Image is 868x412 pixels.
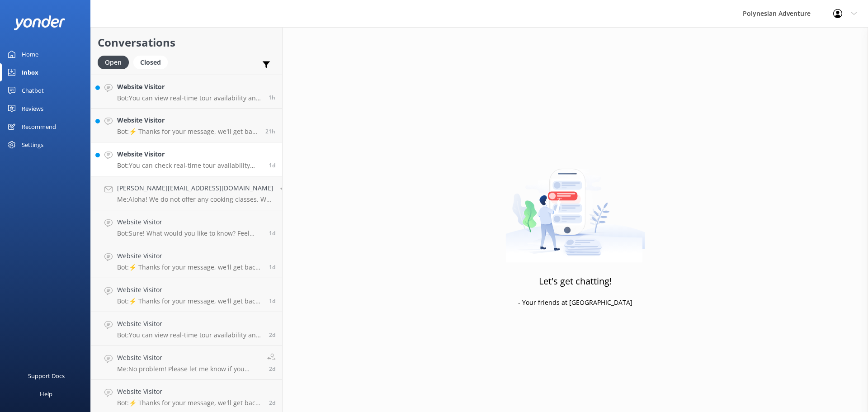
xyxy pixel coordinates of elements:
h4: Website Visitor [117,319,262,329]
div: Chatbot [22,81,44,99]
h4: Website Visitor [117,217,262,227]
h4: Website Visitor [117,285,262,295]
h4: Website Visitor [117,387,262,397]
div: Reviews [22,99,43,118]
a: Website VisitorBot:⚡ Thanks for your message, we'll get back to you as soon as we can. You're als... [91,278,282,312]
span: Sep 16 2025 09:17am (UTC -10:00) Pacific/Honolulu [269,365,275,373]
p: Bot: You can view real-time tour availability and book your Polynesian Adventure online at [URL][... [117,94,262,102]
img: yonder-white-logo.png [14,15,66,30]
a: Open [98,57,133,67]
h3: Let's get chatting! [539,274,612,289]
a: [PERSON_NAME][EMAIL_ADDRESS][DOMAIN_NAME]Me:Aloha! We do not offer any cooking classes. We are a ... [91,176,282,210]
p: - Your friends at [GEOGRAPHIC_DATA] [518,298,632,308]
p: Bot: You can check real-time tour availability and book your Polynesian Adventure online at [URL]... [117,161,262,170]
p: Bot: Sure! What would you like to know? Feel free to ask about tour details, availability, pickup... [117,229,262,237]
a: Website VisitorBot:You can view real-time tour availability and book your Polynesian Adventure on... [91,312,282,346]
p: Bot: ⚡ Thanks for your message, we'll get back to you as soon as we can. You're also welcome to k... [117,297,262,305]
p: Bot: You can view real-time tour availability and book your Polynesian Adventure online at [URL][... [117,331,262,339]
a: Website VisitorBot:You can check real-time tour availability and book your Polynesian Adventure o... [91,142,282,176]
div: Help [40,385,52,403]
h4: Website Visitor [117,82,262,92]
span: Sep 17 2025 04:35pm (UTC -10:00) Pacific/Honolulu [265,128,275,135]
h4: [PERSON_NAME][EMAIL_ADDRESS][DOMAIN_NAME] [117,183,274,193]
h4: Website Visitor [117,251,262,261]
p: Me: Aloha! We do not offer any cooking classes. We are a tour company that operates island tours.... [117,195,274,204]
p: Me: No problem! Please let me know if you have any other questions! [117,365,260,373]
span: Sep 18 2025 12:07pm (UTC -10:00) Pacific/Honolulu [269,94,275,101]
p: Bot: ⚡ Thanks for your message, we'll get back to you as soon as we can. You're also welcome to k... [117,128,259,136]
h4: Website Visitor [117,149,262,159]
div: Settings [22,136,43,154]
h2: Conversations [98,34,275,51]
a: Website VisitorBot:Sure! What would you like to know? Feel free to ask about tour details, availa... [91,210,282,244]
div: Recommend [22,118,56,136]
span: Sep 15 2025 02:23pm (UTC -10:00) Pacific/Honolulu [269,399,275,407]
span: Sep 16 2025 04:37pm (UTC -10:00) Pacific/Honolulu [269,263,275,271]
div: Open [98,56,129,69]
span: Sep 16 2025 02:10pm (UTC -10:00) Pacific/Honolulu [269,297,275,305]
div: Support Docs [28,367,65,385]
div: Home [22,45,38,63]
img: artwork of a man stealing a conversation from at giant smartphone [505,150,645,263]
h4: Website Visitor [117,353,260,363]
a: Website VisitorBot:⚡ Thanks for your message, we'll get back to you as soon as we can. You're als... [91,109,282,142]
h4: Website Visitor [117,115,259,125]
span: Sep 16 2025 09:46am (UTC -10:00) Pacific/Honolulu [269,331,275,339]
a: Website VisitorMe:No problem! Please let me know if you have any other questions!2d [91,346,282,380]
span: Sep 17 2025 01:26pm (UTC -10:00) Pacific/Honolulu [269,161,275,169]
p: Bot: ⚡ Thanks for your message, we'll get back to you as soon as we can. You're also welcome to k... [117,263,262,271]
a: Website VisitorBot:You can view real-time tour availability and book your Polynesian Adventure on... [91,75,282,109]
div: Inbox [22,63,38,81]
a: Closed [133,57,172,67]
a: Website VisitorBot:⚡ Thanks for your message, we'll get back to you as soon as we can. You're als... [91,244,282,278]
p: Bot: ⚡ Thanks for your message, we'll get back to you as soon as we can. You're also welcome to k... [117,399,262,407]
div: Closed [133,56,168,69]
span: Sep 17 2025 08:11am (UTC -10:00) Pacific/Honolulu [269,229,275,237]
